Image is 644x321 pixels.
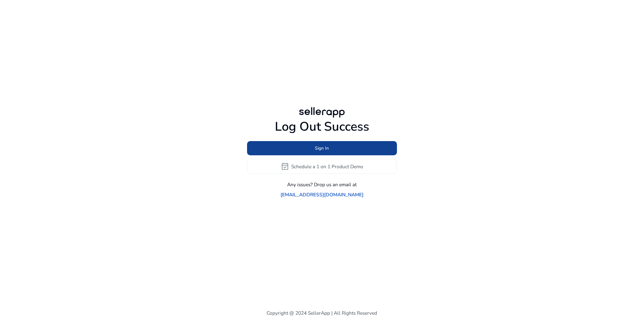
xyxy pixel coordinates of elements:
[287,181,357,188] p: Any issues? Drop us an email at
[281,162,289,170] span: event_available
[247,141,397,155] button: Sign In
[281,191,363,198] a: [EMAIL_ADDRESS][DOMAIN_NAME]
[247,119,397,134] h1: Log Out Success
[315,145,329,152] span: Sign In
[247,159,397,174] button: event_availableSchedule a 1 on 1 Product Demo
